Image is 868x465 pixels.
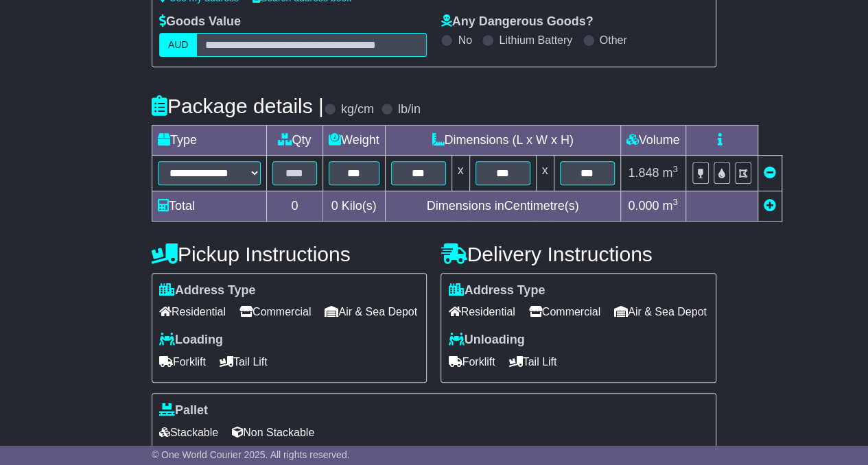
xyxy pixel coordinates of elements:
[451,155,469,191] td: x
[458,34,471,47] label: No
[385,125,620,155] td: Dimensions (L x W x H)
[398,102,421,117] label: lb/in
[441,243,716,265] h4: Delivery Instructions
[441,14,593,29] label: Any Dangerous Goods?
[232,422,314,443] span: Non Stackable
[764,199,776,213] a: Add new item
[614,301,707,322] span: Air & Sea Depot
[628,166,659,180] span: 1.848
[628,199,659,213] span: 0.000
[152,95,324,117] h4: Package details |
[448,283,545,298] label: Address Type
[536,155,554,191] td: x
[662,199,678,213] span: m
[159,283,256,298] label: Address Type
[331,199,338,213] span: 0
[322,125,385,155] td: Weight
[448,333,524,348] label: Unloading
[672,164,678,174] sup: 3
[159,14,241,29] label: Goods Value
[159,333,223,348] label: Loading
[152,449,350,460] span: © One World Courier 2025. All rights reserved.
[385,191,620,221] td: Dimensions in Centimetre(s)
[159,422,218,443] span: Stackable
[325,301,417,322] span: Air & Sea Depot
[499,34,572,47] label: Lithium Battery
[152,191,266,221] td: Total
[152,243,427,265] h4: Pickup Instructions
[239,301,311,322] span: Commercial
[159,403,208,418] label: Pallet
[159,301,226,322] span: Residential
[266,125,322,155] td: Qty
[672,197,678,207] sup: 3
[159,351,206,372] span: Forklift
[322,191,385,221] td: Kilo(s)
[448,301,515,322] span: Residential
[764,166,776,180] a: Remove this item
[341,102,374,117] label: kg/cm
[220,351,268,372] span: Tail Lift
[266,191,322,221] td: 0
[529,301,600,322] span: Commercial
[508,351,556,372] span: Tail Lift
[600,34,627,47] label: Other
[662,166,678,180] span: m
[448,351,495,372] span: Forklift
[152,125,266,155] td: Type
[159,33,198,57] label: AUD
[620,125,685,155] td: Volume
